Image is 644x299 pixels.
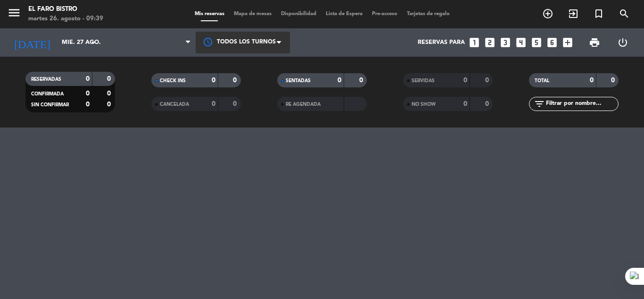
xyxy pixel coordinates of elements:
[359,77,365,84] strong: 0
[31,77,61,82] span: RESERVADAS
[338,77,341,84] strong: 0
[593,8,604,19] i: turned_in_not
[286,78,311,83] span: SENTADAS
[276,11,321,17] span: Disponibilidad
[7,32,57,53] i: [DATE]
[107,101,113,108] strong: 0
[402,11,454,17] span: Tarjetas de regalo
[107,76,113,82] strong: 0
[107,90,113,97] strong: 0
[31,92,64,96] span: CONFIRMADA
[160,78,186,83] span: CHECK INS
[212,101,215,107] strong: 0
[418,39,465,46] span: Reservas para
[463,101,467,107] strong: 0
[617,37,628,48] i: power_settings_new
[542,8,553,19] i: add_circle_outline
[412,78,435,83] span: SERVIDAS
[88,37,99,48] i: arrow_drop_down
[463,77,467,84] strong: 0
[31,103,69,107] span: SIN CONFIRMAR
[7,6,21,20] i: menu
[590,77,594,84] strong: 0
[28,14,103,24] div: martes 26. agosto - 09:39
[468,36,480,49] i: looks_one
[485,77,491,84] strong: 0
[609,28,637,57] div: LOG OUT
[233,101,239,107] strong: 0
[160,102,189,107] span: CANCELADA
[86,76,90,82] strong: 0
[619,8,630,19] i: search
[212,77,215,84] strong: 0
[535,78,549,83] span: TOTAL
[484,36,496,49] i: looks_two
[286,102,321,107] span: RE AGENDADA
[7,6,21,23] button: menu
[367,11,402,17] span: Pre-acceso
[611,77,617,84] strong: 0
[546,36,558,49] i: looks_6
[530,36,543,49] i: looks_5
[412,102,436,107] span: NO SHOW
[321,11,367,17] span: Lista de Espera
[545,99,618,109] input: Filtrar por nombre...
[534,98,545,110] i: filter_list
[86,90,90,97] strong: 0
[233,77,239,84] strong: 0
[515,36,527,49] i: looks_4
[561,36,574,49] i: add_box
[499,36,512,49] i: looks_3
[190,11,229,17] span: Mis reservas
[28,5,103,14] div: El Faro Bistro
[485,101,491,107] strong: 0
[86,101,90,108] strong: 0
[589,37,600,48] span: print
[229,11,276,17] span: Mapa de mesas
[568,8,579,19] i: exit_to_app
